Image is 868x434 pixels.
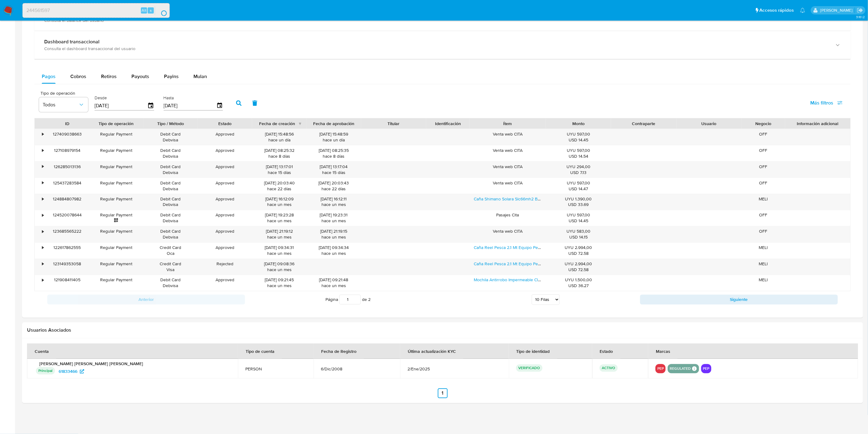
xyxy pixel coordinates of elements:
[820,7,855,13] p: gregorio.negri@mercadolibre.com
[23,6,169,14] input: Buscar usuario o caso...
[856,14,865,19] span: 3.161.2
[857,7,863,14] a: Salir
[760,7,794,14] span: Accesos rápidos
[155,6,167,15] button: search-icon
[27,327,858,333] h2: Usuarios Asociados
[800,8,805,13] a: Notificaciones
[142,7,146,13] span: Alt
[150,7,152,13] span: s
